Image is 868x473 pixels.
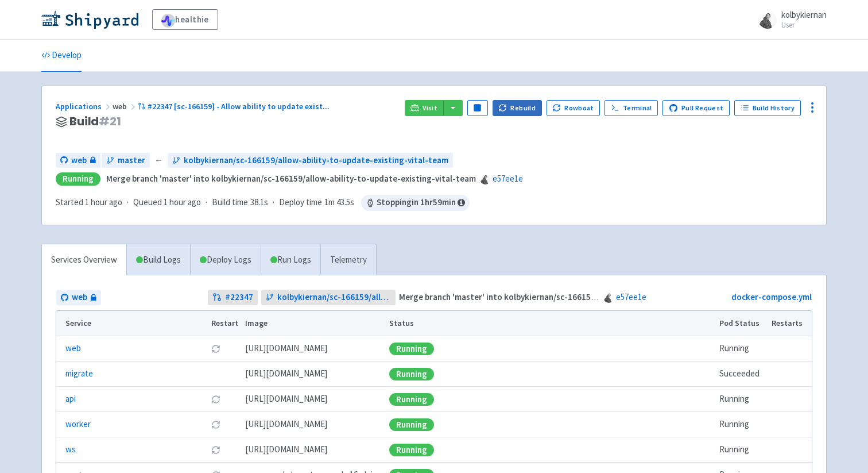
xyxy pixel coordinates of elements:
[42,244,126,276] a: Services Overview
[405,100,444,116] a: Visit
[716,437,768,463] td: Running
[493,173,523,184] a: e57ee1e
[208,290,258,305] a: #22347
[734,100,801,116] a: Build History
[547,100,600,116] button: Rowboat
[751,10,827,29] a: kolbykiernan User
[190,244,261,276] a: Deploy Logs
[133,197,201,207] span: Queued
[211,395,220,404] button: Restart pod
[386,311,716,336] th: Status
[71,154,87,167] span: web
[781,9,827,20] span: kolbykiernan
[211,445,220,455] button: Restart pod
[261,290,396,305] a: kolbykiernan/sc-166159/allow-ability-to-update-existing-vital-team
[99,113,121,129] span: # 21
[324,196,354,209] span: 1m 43.5s
[41,40,82,72] a: Develop
[245,367,327,380] span: [DOMAIN_NAME][URL]
[41,10,138,29] img: Shipyard logo
[65,342,81,355] a: web
[716,336,768,362] td: Running
[211,420,220,429] button: Restart pod
[768,311,812,336] th: Restarts
[245,418,327,431] span: [DOMAIN_NAME][URL]
[716,387,768,412] td: Running
[320,244,376,276] a: Telemetry
[65,393,76,406] a: api
[211,344,220,353] button: Restart pod
[716,412,768,437] td: Running
[493,100,542,116] button: Rebuild
[245,393,327,406] span: [DOMAIN_NAME][URL]
[389,343,434,355] div: Running
[662,100,730,116] a: Pull Request
[225,291,253,304] strong: # 22347
[716,362,768,387] td: Succeeded
[616,291,646,302] a: e57ee1e
[152,9,218,30] a: healthie
[65,367,93,380] a: migrate
[56,290,101,305] a: web
[731,291,812,302] a: docker-compose.yml
[389,393,434,406] div: Running
[106,173,476,184] strong: Merge branch 'master' into kolbykiernan/sc-166159/allow-ability-to-update-existing-vital-team
[56,153,100,168] a: web
[65,418,91,431] a: worker
[781,21,827,29] small: User
[154,154,163,167] span: ←
[212,196,248,209] span: Build time
[127,244,190,276] a: Build Logs
[69,115,121,128] span: Build
[361,195,470,211] span: Stopping in 1 hr 59 min
[138,101,331,111] a: #22347 [sc-166159] - Allow ability to update exist...
[184,154,448,167] span: kolbykiernan/sc-166159/allow-ability-to-update-existing-vital-team
[85,197,122,207] time: 1 hour ago
[56,101,113,111] a: Applications
[604,100,658,116] a: Terminal
[148,101,330,111] span: #22347 [sc-166159] - Allow ability to update exist ...
[389,418,434,431] div: Running
[389,368,434,380] div: Running
[467,100,488,116] button: Pause
[207,311,242,336] th: Restart
[399,291,769,302] strong: Merge branch 'master' into kolbykiernan/sc-166159/allow-ability-to-update-existing-vital-team
[102,153,150,168] a: master
[277,291,392,304] span: kolbykiernan/sc-166159/allow-ability-to-update-existing-vital-team
[389,444,434,456] div: Running
[242,311,386,336] th: Image
[118,154,145,167] span: master
[72,291,87,304] span: web
[245,342,327,355] span: [DOMAIN_NAME][URL]
[56,311,207,336] th: Service
[65,443,76,456] a: ws
[164,197,201,207] time: 1 hour ago
[113,101,138,111] span: web
[56,197,122,207] span: Started
[716,311,768,336] th: Pod Status
[250,196,268,209] span: 38.1s
[56,195,470,211] div: · · ·
[56,172,100,186] div: Running
[168,153,453,168] a: kolbykiernan/sc-166159/allow-ability-to-update-existing-vital-team
[279,196,322,209] span: Deploy time
[423,103,437,113] span: Visit
[245,443,327,456] span: [DOMAIN_NAME][URL]
[261,244,320,276] a: Run Logs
